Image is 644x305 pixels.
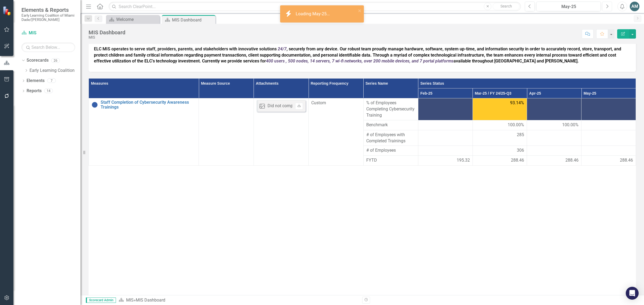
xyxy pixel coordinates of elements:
div: May-25 [538,3,599,10]
div: Open Intercom Messenger [626,287,639,300]
td: Double-Click to Edit [473,120,527,130]
span: 195.32 [457,157,470,163]
button: May-25 [536,2,601,11]
span: # of Employees with Completed Trainings [366,132,415,144]
span: Benchmark [366,122,415,128]
td: Double-Click to Edit Right Click for Context Menu [89,98,199,166]
span: # of Employees [366,147,415,154]
td: Double-Click to Edit [363,130,418,146]
em: 24/7 [278,46,287,51]
div: MIS Dashboard [136,297,165,303]
div: 7 [47,79,56,83]
td: Double-Click to Edit [473,146,527,156]
td: Double-Click to Edit [581,120,636,130]
span: FYTD [366,157,415,163]
td: Double-Click to Edit [527,130,581,146]
div: Custom [311,100,360,106]
span: Elements & Reports [21,7,75,13]
span: 288.46 [511,157,524,163]
a: Welcome [107,16,158,23]
td: Double-Click to Edit [418,146,473,156]
input: Search ClearPoint... [109,2,521,11]
td: Double-Click to Edit [527,146,581,156]
span: 288.46 [620,157,633,163]
td: Double-Click to Edit [581,146,636,156]
td: Double-Click to Edit [581,130,636,146]
td: Double-Click to Edit [418,130,473,146]
span: ELC MIS operates to serve staff, providers, parents, and stakeholders with innovative solutions [94,46,277,51]
span: 100.00% [508,122,524,128]
div: 14 [44,89,53,93]
div: Loading May-25... [296,11,331,17]
div: 26 [51,58,60,63]
em: 400 users , 500 nodes, 14 servers, 7 wi-fi networks, over 200 mobile devices, and 7 portal platforms [266,58,453,64]
td: Double-Click to Edit [254,98,308,166]
a: MIS [126,297,134,303]
span: Search [500,4,512,8]
button: AM [630,2,639,11]
a: Scorecards [27,57,49,64]
a: Elements [27,78,45,84]
span: 93.14% [510,100,524,106]
div: » [119,297,358,303]
button: close [358,8,362,14]
td: Double-Click to Edit [309,98,363,166]
td: Double-Click to Edit [473,130,527,146]
span: % of Employees Completing Cybersecurity Training [366,100,415,118]
input: Search Below... [21,43,75,52]
td: Double-Click to Edit [418,120,473,130]
span: 288.46 [565,157,579,163]
td: Double-Click to Edit [363,120,418,130]
img: No Information [92,102,98,108]
div: MIS Dashboard [89,29,125,35]
a: MIS [21,30,75,36]
span: , securely from any device. Our robust team proudly manage hardware, software, system up-time, an... [94,46,621,64]
img: ClearPoint Strategy [3,6,12,16]
span: 306 [517,147,524,154]
div: MIS [89,35,125,39]
a: Reports [27,88,42,94]
a: Staff Completion of Cybersecurity Awareness Trainings [101,100,196,109]
td: Double-Click to Edit [199,98,254,166]
span: 285 [517,132,524,138]
a: Early Learning Coalition [30,68,80,74]
div: Welcome [116,16,158,23]
td: Double-Click to Edit [527,120,581,130]
span: Scorecard Admin [86,297,116,303]
div: MIS Dashboard [172,17,214,23]
small: Early Learning Coalition of Miami Dade/[PERSON_NAME] [21,13,75,22]
span: 100.00% [562,122,579,128]
td: Double-Click to Edit [363,146,418,156]
button: Search [493,3,519,10]
div: Did not complete.jpg [268,103,307,109]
